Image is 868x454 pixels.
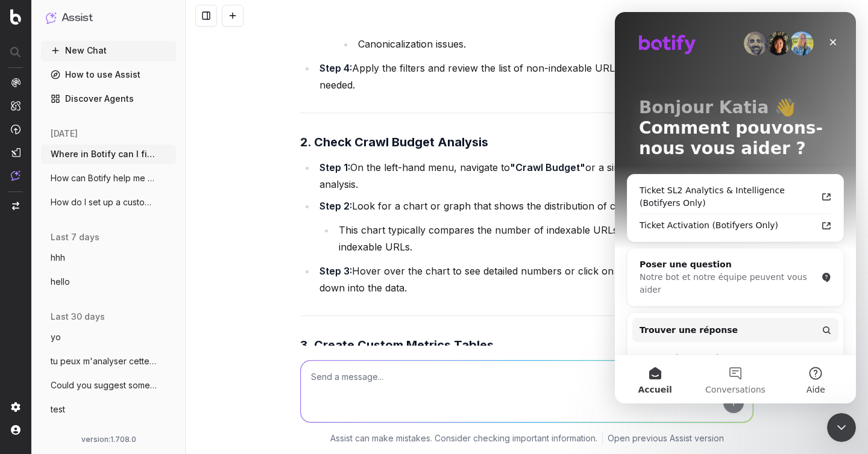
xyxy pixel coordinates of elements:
img: Botify logo [10,9,21,25]
span: Could you suggest some relative keywords [51,379,157,391]
img: My account [11,425,20,435]
span: [DATE] [51,128,78,140]
li: This chart typically compares the number of indexable URLs crawled versus non-indexable URLs. [335,222,753,255]
strong: 2. Check Crawl Budget Analysis [300,135,488,149]
li: Apply the filters and review the list of non-indexable URLs. You can export this data if needed. [316,60,753,93]
button: How can Botify help me set up my sitemap [41,169,176,188]
img: Switch project [12,202,19,210]
strong: Step 4: [319,62,352,74]
img: Intelligence [11,101,20,111]
strong: Step 3: [319,265,352,277]
strong: Step 2: [319,200,352,212]
button: Where in Botify can I find a chart on co [41,145,176,164]
button: test [41,400,176,419]
strong: Step 1: [319,161,350,173]
iframe: Intercom live chat [827,413,856,442]
a: How to use Assist [41,65,176,84]
img: Analytics [11,78,20,87]
span: yo [51,331,61,343]
span: tu peux m'analyser cette page : https:// [51,355,157,367]
button: Could you suggest some relative keywords [41,376,176,395]
span: How can Botify help me set up my sitemap [51,172,157,184]
p: Assist can make mistakes. Consider checking important information. [330,432,597,444]
strong: "Crawl Budget" [510,161,585,173]
button: hhh [41,248,176,267]
img: Activation [11,124,20,134]
li: On the left-hand menu, navigate to or a similar section related to crawl analysis. [316,159,753,193]
span: Where in Botify can I find a chart on co [51,148,157,160]
span: last 7 days [51,231,99,243]
span: How do I set up a custom alert in Botify [51,196,157,208]
img: Assist [46,12,57,23]
span: test [51,403,65,415]
div: version: 1.708.0 [46,435,171,444]
button: tu peux m'analyser cette page : https:// [41,352,176,371]
iframe: Intercom live chat [615,12,856,403]
strong: 3. Create Custom Metrics Tables [300,338,494,352]
li: Hover over the chart to see detailed numbers or click on specific bars/slices to drill down into ... [316,263,753,296]
button: How do I set up a custom alert in Botify [41,193,176,212]
button: New Chat [41,41,176,60]
span: hello [51,276,70,288]
a: Discover Agents [41,89,176,108]
li: Canonicalization issues. [354,36,753,52]
button: Assist [46,10,171,26]
img: Setting [11,402,20,412]
span: last 30 days [51,311,105,323]
span: hhh [51,252,65,264]
img: Studio [11,148,20,157]
li: Look for a chart or graph that shows the distribution of crawl activity. [316,197,753,255]
button: hello [41,272,176,291]
button: yo [41,328,176,347]
h1: Assist [61,10,93,26]
img: Assist [11,170,20,181]
a: Open previous Assist version [608,432,724,444]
